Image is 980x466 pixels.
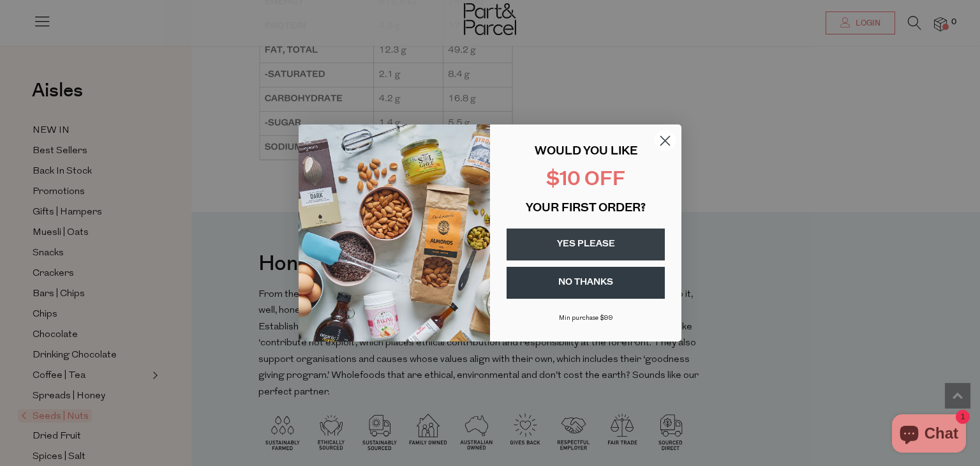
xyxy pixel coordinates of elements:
[507,267,665,299] button: NO THANKS
[507,229,665,260] button: YES PLEASE
[546,170,625,190] span: $10 OFF
[526,203,646,214] span: YOUR FIRST ORDER?
[654,130,676,152] button: Close dialog
[535,146,637,158] span: WOULD YOU LIKE
[299,124,490,342] img: 43fba0fb-7538-40bc-babb-ffb1a4d097bc.jpeg
[888,414,970,456] inbox-online-store-chat: Shopify online store chat
[559,315,613,322] span: Min purchase $99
